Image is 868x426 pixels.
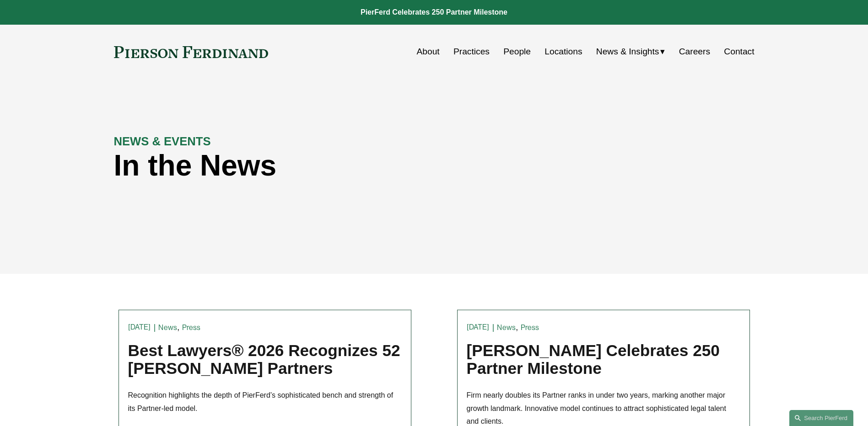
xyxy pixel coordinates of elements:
p: Recognition highlights the depth of PierFerd’s sophisticated bench and strength of its Partner-le... [128,389,402,416]
a: [PERSON_NAME] Celebrates 250 Partner Milestone [467,342,720,378]
time: [DATE] [467,324,490,331]
a: folder dropdown [596,43,665,60]
a: People [503,43,531,60]
span: , [177,323,179,332]
a: Careers [679,43,710,60]
span: News & Insights [596,44,659,60]
a: Practices [453,43,490,60]
strong: NEWS & EVENTS [114,135,211,148]
a: News [158,324,177,332]
h1: In the News [114,149,594,182]
time: [DATE] [128,324,151,331]
a: Locations [545,43,582,60]
a: News [497,324,516,332]
a: Contact [724,43,754,60]
a: Press [182,324,201,332]
a: Best Lawyers® 2026 Recognizes 52 [PERSON_NAME] Partners [128,342,400,378]
a: Press [521,324,539,332]
span: , [516,323,518,332]
a: About [417,43,440,60]
a: Search this site [789,410,853,426]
